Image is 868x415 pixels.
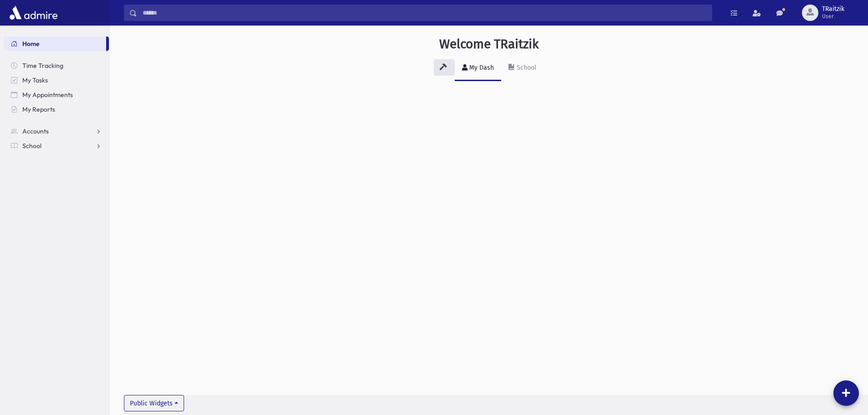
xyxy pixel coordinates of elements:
a: Time Tracking [4,58,109,73]
span: TRaitzik [822,5,844,13]
span: My Tasks [22,76,48,84]
a: Home [4,36,106,51]
a: Accounts [4,124,109,138]
span: Home [22,40,40,48]
button: Public Widgets [124,395,184,411]
div: School [515,64,536,72]
a: My Tasks [4,73,109,87]
span: User [822,13,844,20]
input: Search [137,5,712,21]
span: Accounts [22,127,49,135]
a: My Dash [455,56,501,81]
a: School [501,56,544,81]
a: My Appointments [4,87,109,102]
span: School [22,142,41,150]
h3: Welcome TRaitzik [439,36,539,52]
span: My Reports [22,105,55,113]
span: My Appointments [22,91,73,99]
a: School [4,138,109,153]
div: My Dash [467,64,494,72]
img: AdmirePro [7,4,60,22]
span: Time Tracking [22,61,63,70]
a: My Reports [4,102,109,117]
